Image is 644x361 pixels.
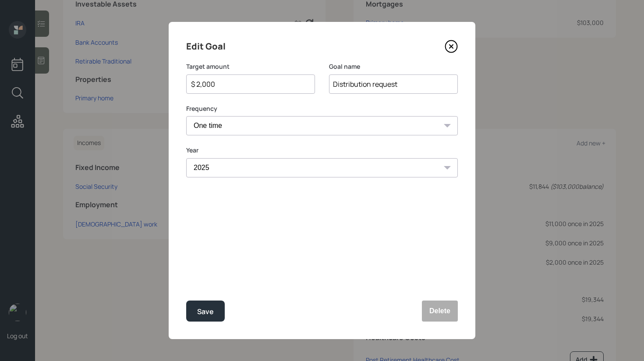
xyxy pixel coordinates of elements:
div: Save [197,306,214,318]
label: Goal name [329,62,458,71]
label: Frequency [186,104,458,113]
button: Delete [422,301,458,322]
label: Target amount [186,62,315,71]
label: Year [186,146,458,155]
h4: Edit Goal [186,39,226,53]
button: Save [186,301,225,322]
